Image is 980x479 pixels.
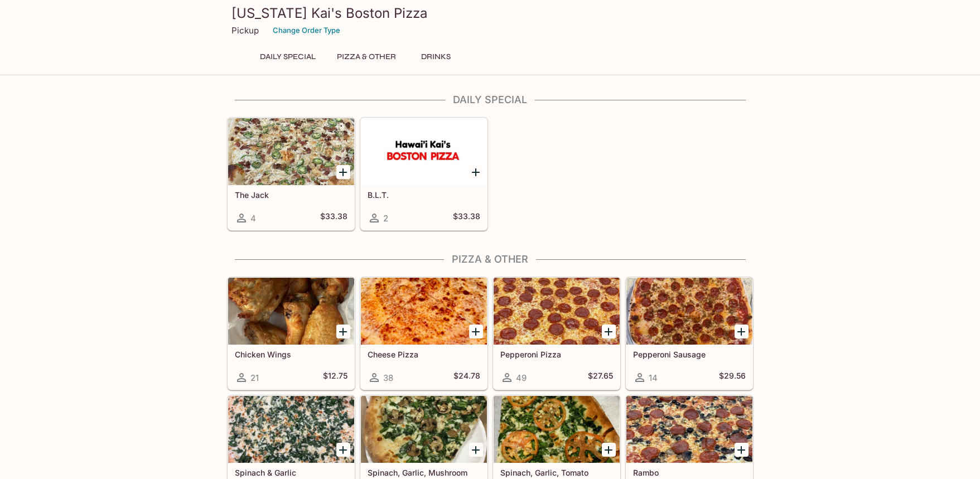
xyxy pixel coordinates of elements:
h5: Spinach, Garlic, Tomato [500,468,613,477]
h5: B.L.T. [368,190,480,200]
button: Add Spinach, Garlic, Tomato [602,443,616,457]
span: 4 [250,213,256,224]
h5: Pepperoni Sausage [633,350,746,359]
div: Spinach & Garlic [228,396,354,463]
span: 21 [250,372,259,383]
h4: Daily Special [227,94,754,106]
h5: Pepperoni Pizza [500,350,613,359]
div: Spinach, Garlic, Mushroom [361,396,487,463]
h5: Cheese Pizza [368,350,480,359]
h5: $27.65 [588,371,613,384]
h5: Rambo [633,468,746,477]
h5: $33.38 [320,211,347,225]
button: Add Cheese Pizza [469,325,483,338]
h5: Spinach, Garlic, Mushroom [368,468,480,477]
div: Cheese Pizza [361,278,487,345]
h5: $29.56 [719,371,746,384]
button: Daily Special [254,49,322,65]
span: 14 [649,372,658,383]
h5: $12.75 [323,371,347,384]
h5: $24.78 [453,371,480,384]
div: The Jack [228,118,354,185]
h5: Chicken Wings [235,350,347,359]
div: Spinach, Garlic, Tomato [494,396,620,463]
button: Add The Jack [336,165,350,179]
button: Add B.L.T. [469,165,483,179]
h3: [US_STATE] Kai's Boston Pizza [231,4,749,22]
h5: Spinach & Garlic [235,468,347,477]
a: Pepperoni Pizza49$27.65 [493,277,620,390]
button: Add Pepperoni Pizza [602,325,616,338]
a: Cheese Pizza38$24.78 [360,277,487,390]
h5: $33.38 [453,211,480,225]
h5: The Jack [235,190,347,200]
div: Pepperoni Sausage [626,278,752,345]
button: Add Rambo [735,443,749,457]
button: Add Pepperoni Sausage [735,325,749,338]
button: Pizza & Other [331,49,402,65]
button: Change Order Type [268,22,345,39]
a: The Jack4$33.38 [228,118,355,230]
div: Chicken Wings [228,278,354,345]
button: Add Spinach, Garlic, Mushroom [469,443,483,457]
p: Pickup [231,25,259,36]
a: Chicken Wings21$12.75 [228,277,355,390]
button: Add Spinach & Garlic [336,443,350,457]
span: 49 [516,372,527,383]
h4: Pizza & Other [227,253,754,265]
a: Pepperoni Sausage14$29.56 [626,277,753,390]
span: 38 [383,372,393,383]
span: 2 [383,213,388,224]
a: B.L.T.2$33.38 [360,118,487,230]
button: Drinks [411,49,461,65]
div: B.L.T. [361,118,487,185]
div: Rambo [626,396,752,463]
button: Add Chicken Wings [336,325,350,338]
div: Pepperoni Pizza [494,278,620,345]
